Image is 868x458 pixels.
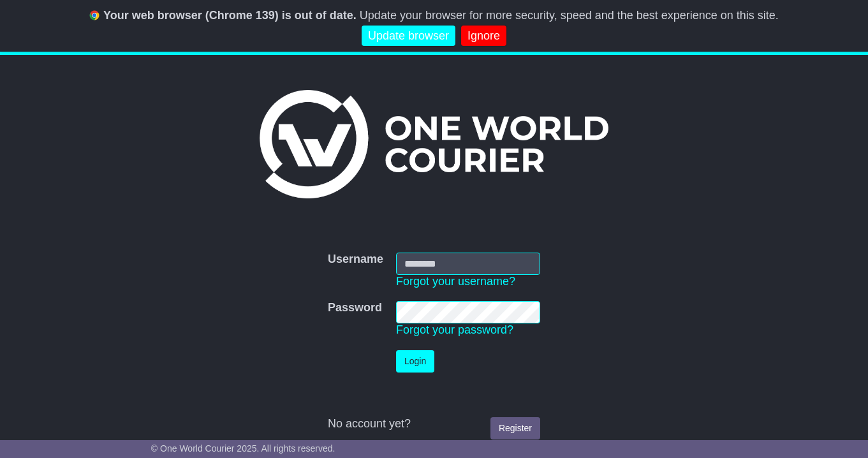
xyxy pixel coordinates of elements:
b: Your web browser (Chrome 139) is out of date. [103,9,357,22]
a: Register [490,417,540,440]
a: Forgot your username? [396,275,515,288]
span: Update your browser for more security, speed and the best experience on this site. [360,9,779,22]
label: Username [328,253,383,267]
img: One World [260,90,608,198]
div: No account yet? [328,417,540,431]
label: Password [328,301,382,315]
a: Ignore [461,26,506,47]
a: Update browser [362,26,455,47]
a: Forgot your password? [396,323,513,336]
span: © One World Courier 2025. All rights reserved. [151,443,335,454]
button: Login [396,350,434,373]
